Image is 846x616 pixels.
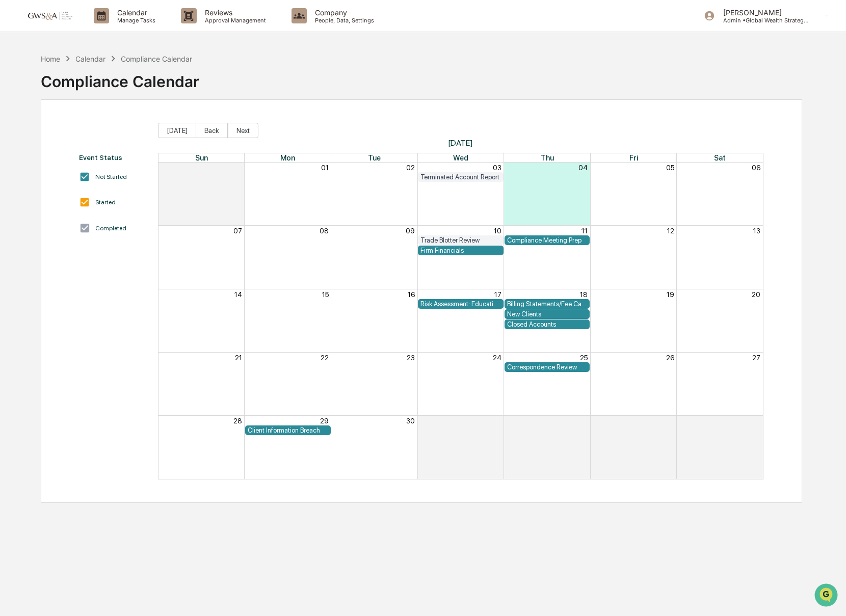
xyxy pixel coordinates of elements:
[228,123,258,138] button: Next
[74,129,82,138] div: 🗄️
[715,8,810,17] p: [PERSON_NAME]
[453,153,468,162] span: Wed
[507,300,587,308] div: Billing Statements/Fee Calculations Report
[420,236,500,244] div: Trade Blotter Review
[322,290,329,299] button: 15
[420,173,500,181] div: Terminated Account Report
[101,173,123,180] span: Pylon
[407,354,415,362] button: 23
[41,55,60,63] div: Home
[507,363,587,371] div: Correspondence Review
[158,138,763,148] span: [DATE]
[10,78,29,96] img: 1746055101610-c473b297-6a78-478c-a979-82029cc54cd1
[666,354,674,362] button: 26
[10,129,18,138] div: 🖐️
[493,164,501,172] button: 03
[753,227,760,235] button: 13
[234,290,242,299] button: 14
[420,247,500,254] div: Firm Financials
[173,81,186,93] button: Start new chat
[580,290,588,299] button: 18
[752,290,760,299] button: 20
[95,173,127,180] div: Not Started
[20,128,66,139] span: Preclearance
[158,123,196,138] button: [DATE]
[368,153,381,162] span: Tue
[20,148,64,158] span: Data Lookup
[233,417,242,425] button: 28
[10,21,186,38] p: How can we help?
[197,17,271,24] p: Approval Management
[752,354,760,362] button: 27
[667,227,674,235] button: 12
[406,417,415,425] button: 30
[109,17,161,24] p: Manage Tasks
[420,300,500,308] div: Risk Assessment: Education and Training
[507,310,587,318] div: New Clients
[813,582,841,610] iframe: Open customer support
[408,290,415,299] button: 16
[6,144,68,162] a: 🔎Data Lookup
[109,8,161,17] p: Calendar
[35,88,133,96] div: We're offline, we'll be back soon
[406,227,415,235] button: 09
[95,199,116,206] div: Started
[666,417,674,425] button: 03
[121,55,192,63] div: Compliance Calendar
[666,164,674,172] button: 05
[579,417,588,425] button: 02
[507,320,587,328] div: Closed Accounts
[320,227,329,235] button: 08
[235,164,242,172] button: 31
[41,64,199,91] div: Compliance Calendar
[751,417,760,425] button: 04
[307,17,379,24] p: People, Data, Settings
[35,78,167,88] div: Start new chat
[494,227,501,235] button: 10
[752,164,760,172] button: 06
[493,354,501,362] button: 24
[629,153,638,162] span: Fri
[196,123,228,138] button: Back
[197,8,271,17] p: Reviews
[280,153,295,162] span: Mon
[10,149,18,157] div: 🔎
[541,153,554,162] span: Thu
[195,153,208,162] span: Sun
[79,153,147,162] div: Event Status
[84,128,126,139] span: Attestations
[70,124,130,143] a: 🗄️Attestations
[72,172,123,180] a: Powered byPylon
[307,8,379,17] p: Company
[158,153,763,479] div: Month View
[494,417,501,425] button: 01
[75,55,105,63] div: Calendar
[714,153,726,162] span: Sat
[507,236,587,244] div: Compliance Meeting Prep
[578,164,588,172] button: 04
[233,227,242,235] button: 07
[580,354,588,362] button: 25
[581,227,588,235] button: 11
[667,290,674,299] button: 19
[320,417,329,425] button: 29
[406,164,415,172] button: 02
[24,11,73,20] img: logo
[715,17,810,24] p: Admin • Global Wealth Strategies Associates
[494,290,501,299] button: 17
[95,225,126,232] div: Completed
[321,164,329,172] button: 01
[235,354,242,362] button: 21
[6,124,70,143] a: 🖐️Preclearance
[248,426,328,434] div: Client Information Breach
[321,354,329,362] button: 22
